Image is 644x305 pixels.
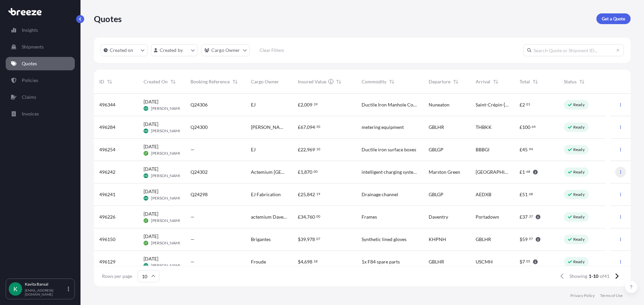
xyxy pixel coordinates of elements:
p: Quotes [94,13,122,24]
span: £ [298,215,301,219]
span: Actemium [GEOGRAPHIC_DATA] [251,169,287,175]
span: USCMH [476,258,493,265]
a: Privacy Policy [570,293,595,298]
span: Drainage channel [362,191,398,198]
span: Froude [251,258,266,265]
p: Insights [22,27,38,33]
span: . [525,103,526,105]
p: Ready [573,192,585,197]
button: Sort [452,78,460,86]
span: . [315,193,316,195]
p: Created by [160,47,183,54]
span: 22 [301,147,306,152]
span: Brigantes [251,236,271,243]
p: Ready [573,214,585,220]
button: createdBy Filter options [151,44,198,56]
span: 68 [526,170,530,173]
span: — [191,214,195,220]
span: . [528,193,529,195]
span: GBLHR [429,124,444,131]
span: GBLGP [429,191,443,198]
p: [EMAIL_ADDRESS][DOMAIN_NAME] [25,288,66,296]
span: [DATE] [144,121,158,128]
span: . [315,215,316,218]
span: Rows per page [102,273,132,280]
span: 51 [522,192,528,197]
span: [PERSON_NAME] [151,128,183,134]
span: Nuneaton [429,101,449,108]
span: actemium Daventry [251,214,287,220]
span: [PERSON_NAME] [151,151,183,156]
span: . [528,148,529,150]
span: [PERSON_NAME] [151,196,183,201]
span: KB [144,128,148,134]
span: Ductile iron surface boxes [362,146,416,153]
p: Policies [22,77,38,84]
span: . [315,126,316,128]
span: 496242 [99,169,115,175]
span: £ [298,192,301,197]
span: . [528,215,529,218]
span: 496284 [99,124,115,131]
button: Sort [531,78,539,86]
span: £ [520,192,522,197]
span: Ductile Iron Manhole Covers [362,101,418,108]
span: [PERSON_NAME] [151,106,183,111]
span: LT [145,240,147,246]
a: Shipments [6,40,75,54]
span: 37 [522,215,528,219]
span: Cargo Owner [251,78,279,85]
span: , [306,147,307,152]
span: 760 [307,215,315,219]
span: . [528,238,529,240]
span: . [313,170,313,173]
span: GBLGP [429,146,443,153]
span: 67 [301,125,306,130]
p: Ready [573,169,585,175]
span: £ [298,147,301,152]
button: Sort [106,78,114,86]
span: ID [99,78,104,85]
span: , [306,192,307,197]
span: Departure [429,78,450,85]
span: . [525,170,526,173]
span: Booking Reference [191,78,230,85]
span: GBLHR [429,258,444,265]
span: 496150 [99,236,115,243]
span: KB [144,262,148,269]
span: . [531,126,531,128]
span: [DATE] [144,143,158,150]
span: 37 [529,215,533,218]
span: Q24302 [191,169,208,175]
button: Sort [231,78,239,86]
span: Saint-Crépin-[GEOGRAPHIC_DATA] [476,101,509,108]
span: £ [298,125,301,130]
p: Terms of Use [600,293,623,298]
span: intelligent charging system and trolley. [362,169,418,175]
span: 4 [301,259,303,264]
span: 34 [301,215,306,219]
span: 094 [307,125,315,130]
span: of 41 [600,273,609,280]
span: $ [520,259,522,264]
p: Created on [110,47,133,54]
span: 1 [301,170,303,174]
span: GBLHR [476,236,491,243]
span: 2 [522,102,525,107]
a: Get a Quote [596,13,631,24]
span: 496254 [99,146,115,153]
span: . [315,148,316,150]
p: Clear Filters [260,47,284,54]
span: [PERSON_NAME] [151,173,183,178]
span: — [191,236,195,243]
span: 01 [526,103,530,105]
span: 100 [522,125,530,130]
span: THBKK [476,124,492,131]
span: EJ [251,101,256,108]
span: 00 [316,215,320,218]
p: Quotes [22,60,37,67]
span: 7 [522,259,525,264]
button: Sort [388,78,396,86]
span: 2 [301,102,303,107]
